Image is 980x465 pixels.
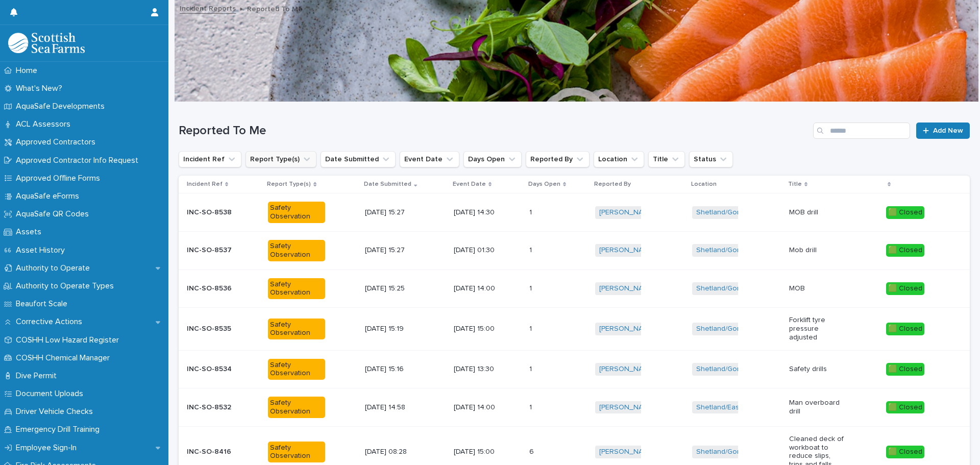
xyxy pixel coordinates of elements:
[599,284,655,293] a: [PERSON_NAME]
[454,208,510,217] p: [DATE] 14:30
[12,156,146,165] p: Approved Contractor Info Request
[886,363,924,376] div: 🟩 Closed
[529,401,534,412] p: 1
[179,151,241,167] button: Incident Ref
[12,299,76,309] p: Beaufort Scale
[268,202,325,223] div: Safety Observation
[268,240,325,261] div: Safety Observation
[180,2,236,14] a: Incident Reports
[696,448,792,456] a: Shetland/Gonfirth Shorebase
[696,325,792,333] a: Shetland/Gonfirth Shorebase
[599,448,655,456] a: [PERSON_NAME]
[187,363,234,374] p: INC-SO-8534
[187,282,234,293] p: INC-SO-8536
[696,246,792,255] a: Shetland/Gonfirth Shorebase
[886,323,924,335] div: 🟩 Closed
[12,443,85,453] p: Employee Sign-In
[463,151,522,167] button: Days Open
[454,448,510,456] p: [DATE] 15:00
[886,206,924,219] div: 🟩 Closed
[599,246,655,255] a: [PERSON_NAME]
[268,319,325,340] div: Safety Observation
[12,263,98,273] p: Authority to Operate
[12,174,108,183] p: Approved Offline Forms
[789,208,846,217] p: MOB drill
[12,425,108,434] p: Emergency Drill Training
[594,179,631,190] p: Reported By
[187,179,223,190] p: Incident Ref
[594,151,644,167] button: Location
[691,179,717,190] p: Location
[789,284,846,293] p: MOB
[268,359,325,380] div: Safety Observation
[454,365,510,374] p: [DATE] 13:30
[267,179,311,190] p: Report Type(s)
[696,365,792,374] a: Shetland/Gonfirth Shorebase
[179,231,970,270] tr: INC-SO-8537INC-SO-8537 Safety Observation[DATE] 15:27[DATE] 01:3011 [PERSON_NAME] Shetland/Gonfir...
[12,227,50,237] p: Assets
[696,208,792,217] a: Shetland/Gonfirth Shorebase
[528,179,560,190] p: Days Open
[179,308,970,350] tr: INC-SO-8535INC-SO-8535 Safety Observation[DATE] 15:19[DATE] 15:0011 [PERSON_NAME] Shetland/Gonfir...
[12,191,87,201] p: AquaSafe eForms
[12,335,127,345] p: COSHH Low Hazard Register
[187,244,234,255] p: INC-SO-8537
[12,317,90,327] p: Corrective Actions
[599,325,655,333] a: [PERSON_NAME]
[12,209,97,219] p: AquaSafe QR Codes
[187,323,233,333] p: INC-SO-8535
[365,284,422,293] p: [DATE] 15:25
[529,446,536,456] p: 6
[179,350,970,388] tr: INC-SO-8534INC-SO-8534 Safety Observation[DATE] 15:16[DATE] 13:3011 [PERSON_NAME] Shetland/Gonfir...
[268,442,325,463] div: Safety Observation
[179,388,970,427] tr: INC-SO-8532INC-SO-8532 Safety Observation[DATE] 14:58[DATE] 14:0011 [PERSON_NAME] Shetland/East o...
[247,3,303,14] p: Reported To Me
[529,206,534,217] p: 1
[12,371,65,381] p: Dive Permit
[365,325,422,333] p: [DATE] 15:19
[187,446,233,456] p: INC-SO-8416
[789,399,846,416] p: Man overboard drill
[246,151,316,167] button: Report Type(s)
[12,66,45,76] p: Home
[365,365,422,374] p: [DATE] 15:16
[454,284,510,293] p: [DATE] 14:00
[696,403,786,412] a: Shetland/East of Papa Little
[365,246,422,255] p: [DATE] 15:27
[179,193,970,232] tr: INC-SO-8538INC-SO-8538 Safety Observation[DATE] 15:27[DATE] 14:3011 [PERSON_NAME] Shetland/Gonfir...
[268,278,325,300] div: Safety Observation
[12,389,91,399] p: Document Uploads
[268,397,325,418] div: Safety Observation
[813,123,910,139] div: Search
[12,84,70,93] p: What's New?
[529,244,534,255] p: 1
[789,365,846,374] p: Safety drills
[12,407,101,417] p: Driver Vehicle Checks
[365,403,422,412] p: [DATE] 14:58
[599,403,655,412] a: [PERSON_NAME]
[916,123,970,139] a: Add New
[12,137,104,147] p: Approved Contractors
[788,179,802,190] p: Title
[12,119,79,129] p: ACL Assessors
[696,284,792,293] a: Shetland/Gonfirth Shorebase
[886,282,924,295] div: 🟩 Closed
[365,448,422,456] p: [DATE] 08:28
[364,179,411,190] p: Date Submitted
[886,446,924,458] div: 🟩 Closed
[689,151,733,167] button: Status
[12,102,113,111] p: AquaSafe Developments
[789,246,846,255] p: Mob drill
[321,151,396,167] button: Date Submitted
[365,208,422,217] p: [DATE] 15:27
[179,270,970,308] tr: INC-SO-8536INC-SO-8536 Safety Observation[DATE] 15:25[DATE] 14:0011 [PERSON_NAME] Shetland/Gonfir...
[529,363,534,374] p: 1
[886,401,924,414] div: 🟩 Closed
[454,403,510,412] p: [DATE] 14:00
[453,179,486,190] p: Event Date
[454,246,510,255] p: [DATE] 01:30
[12,246,73,255] p: Asset History
[179,124,809,138] h1: Reported To Me
[933,127,963,134] span: Add New
[599,365,655,374] a: [PERSON_NAME]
